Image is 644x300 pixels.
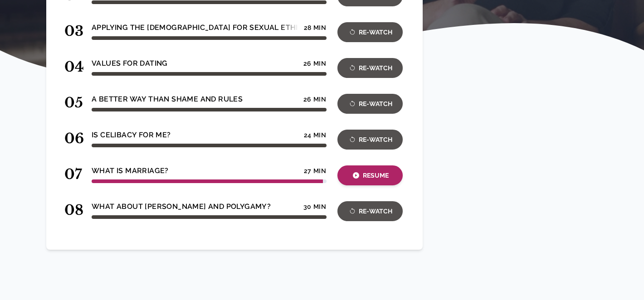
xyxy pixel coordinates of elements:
div: Re-Watch [340,63,400,73]
div: Re-Watch [340,206,400,217]
span: 06 [64,130,81,147]
div: Re-Watch [340,135,400,145]
div: Resume [340,170,400,181]
h4: 30 min [303,203,327,210]
h4: A Better Way Than Shame and Rules [92,94,243,105]
span: 05 [64,94,81,111]
h4: 26 min [303,60,327,67]
button: Re-Watch [337,201,403,221]
button: Resume [337,165,403,185]
div: Re-Watch [340,27,400,38]
h4: 26 min [303,96,327,103]
span: 03 [64,23,81,39]
span: 07 [64,166,81,183]
h4: 28 min [304,24,327,31]
h4: What Is Marriage? [92,165,169,176]
button: Re-Watch [337,22,403,42]
div: Re-Watch [340,99,400,109]
button: Re-Watch [337,58,403,78]
h4: 27 min [304,167,327,174]
h4: Values for Dating [92,58,168,69]
button: Re-Watch [337,130,403,150]
h4: What About [PERSON_NAME] and Polygamy? [92,201,271,212]
span: 04 [64,58,81,75]
h4: Applying the [DEMOGRAPHIC_DATA] for Sexual Ethics [DATE] [92,22,334,33]
button: Re-Watch [337,94,403,114]
span: 08 [64,202,81,218]
h4: Is Celibacy For Me? [92,130,171,140]
h4: 24 min [304,131,327,139]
